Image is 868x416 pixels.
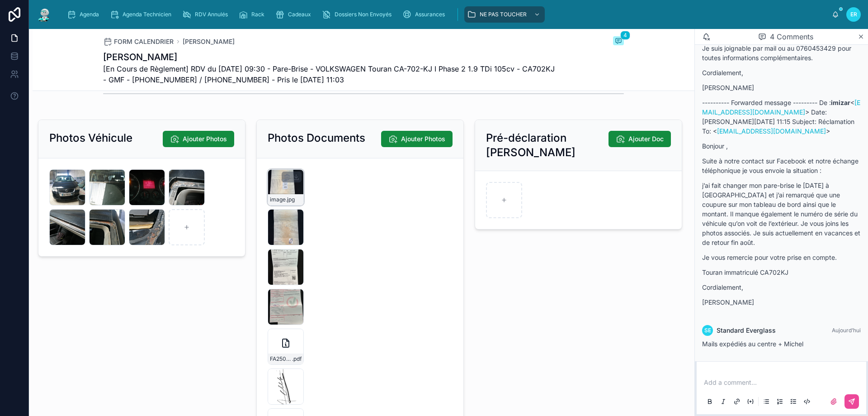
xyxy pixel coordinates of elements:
[103,63,556,85] span: [En Cours de Règlement] RDV du [DATE] 09:30 - Pare-Brise - VOLKSWAGEN Touran CA-702-KJ I Phase 2 ...
[628,134,664,143] span: Ajouter Doc
[114,37,174,46] span: FORM CALENDRIER
[319,6,398,23] a: Dossiers Non Envoyés
[401,134,445,143] span: Ajouter Photos
[702,181,861,247] p: j’ai fait changer mon pare-brise le [DATE] à [GEOGRAPHIC_DATA] et j’ai remarqué que une coupure s...
[717,127,826,135] a: [EMAIL_ADDRESS][DOMAIN_NAME]
[273,6,317,23] a: Cadeaux
[609,131,671,147] button: Ajouter Doc
[236,6,271,23] a: Rack
[288,11,311,18] span: Cadeaux
[702,156,861,175] p: Suite à notre contact sur Facebook et notre échange téléphonique je vous envoie la situation :
[702,83,861,92] p: [PERSON_NAME]
[702,282,861,292] p: Cordialement,
[480,11,527,18] span: NE PAS TOUCHER
[179,6,234,23] a: RDV Annulés
[286,196,295,203] span: .jpg
[163,131,234,147] button: Ajouter Photos
[64,6,105,23] a: Agenda
[704,327,711,334] span: SE
[850,11,857,18] span: ER
[717,326,776,335] span: Standard Everglass
[103,51,556,63] h1: [PERSON_NAME]
[831,99,850,106] strong: imizar
[183,37,235,46] a: [PERSON_NAME]
[486,131,609,160] h2: Pré-déclaration [PERSON_NAME]
[107,6,178,23] a: Agenda Technicien
[381,131,453,147] button: Ajouter Photos
[464,6,545,23] a: NE PAS TOUCHER
[770,31,813,42] span: 4 Comments
[80,11,99,18] span: Agenda
[36,7,52,22] img: App logo
[103,37,174,46] a: FORM CALENDRIER
[702,98,861,136] p: ---------- Forwarded message --------- De : < > Date: [PERSON_NAME][DATE] 11:15 Subject: Réclamat...
[183,134,227,143] span: Ajouter Photos
[123,11,171,18] span: Agenda Technicien
[613,36,624,47] button: 4
[620,31,630,40] span: 4
[702,141,861,151] p: Bonjour ,
[702,297,861,307] p: [PERSON_NAME]
[702,253,861,262] p: Je vous remercie pour votre prise en compte.
[268,131,365,145] h2: Photos Documents
[270,355,292,363] span: FA2507-7104
[702,268,861,277] p: Touran immatriculé CA702KJ
[270,196,286,203] span: image
[49,131,132,145] h2: Photos Véhicule
[195,11,228,18] span: RDV Annulés
[415,11,445,18] span: Assurances
[702,68,861,77] p: Cordialement,
[702,340,803,348] span: Mails expédiés au centre + Michel
[292,355,302,363] span: .pdf
[832,327,861,334] span: Aujourd’hui
[60,5,832,24] div: scrollable content
[702,43,861,62] p: Je suis joignable par mail ou au 0760453429 pour toutes informations complémentaires.
[251,11,264,18] span: Rack
[335,11,392,18] span: Dossiers Non Envoyés
[400,6,451,23] a: Assurances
